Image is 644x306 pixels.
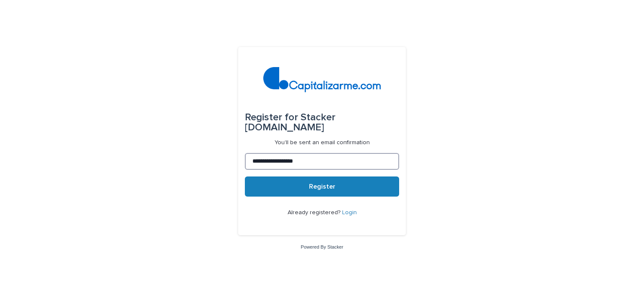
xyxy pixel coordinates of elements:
div: Stacker [DOMAIN_NAME] [245,106,399,139]
img: 4arMvv9wSvmHTHbXwTim [263,67,381,92]
span: Register for [245,112,298,122]
a: Login [342,210,357,215]
span: Already registered? [288,210,342,215]
a: Powered By Stacker [301,244,343,249]
button: Register [245,176,399,197]
p: You'll be sent an email confirmation [275,139,370,146]
span: Register [309,183,335,190]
